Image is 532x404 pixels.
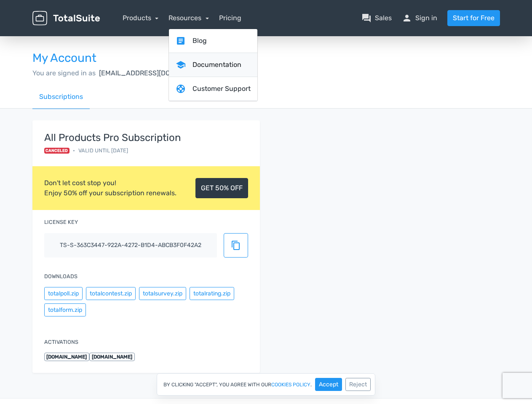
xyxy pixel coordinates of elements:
a: Products [123,14,159,22]
span: person [402,13,412,23]
span: [EMAIL_ADDRESS][DOMAIN_NAME], [99,69,214,77]
a: GET 50% OFF [195,178,248,198]
span: question_answer [361,13,372,23]
button: totalcontest.zip [86,287,136,300]
button: Reject [345,378,371,391]
span: Valid until [DATE] [78,146,128,154]
button: Accept [315,378,342,391]
a: articleBlog [169,29,257,53]
button: content_copy [224,233,248,258]
button: totalsurvey.zip [139,287,186,300]
a: Pricing [219,13,241,23]
a: personSign in [402,13,437,23]
span: You are signed in as [32,69,96,77]
h3: My Account [32,52,500,65]
button: totalrating.zip [190,287,234,300]
a: supportCustomer Support [169,77,257,101]
a: Subscriptions [32,85,90,109]
button: totalform.zip [44,303,86,316]
a: question_answerSales [361,13,392,23]
a: schoolDocumentation [169,53,257,77]
a: Resources [168,14,209,22]
img: TotalSuite for WordPress [32,11,100,26]
label: License key [44,218,78,226]
span: [DOMAIN_NAME] [89,353,135,361]
a: cookies policy [271,382,310,387]
strong: All Products Pro Subscription [44,132,181,143]
span: • [73,146,75,154]
span: content_copy [231,240,241,250]
div: By clicking "Accept", you agree with our . [157,373,375,396]
span: Canceled [44,148,70,154]
span: [DOMAIN_NAME] [44,353,90,361]
span: support [176,84,186,94]
span: school [176,60,186,70]
button: totalpoll.zip [44,287,83,300]
label: Activations [44,338,78,346]
a: Start for Free [447,10,500,26]
div: Don't let cost stop you! Enjoy 50% off your subscription renewals. [44,178,176,198]
span: article [176,36,186,46]
label: Downloads [44,272,78,280]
